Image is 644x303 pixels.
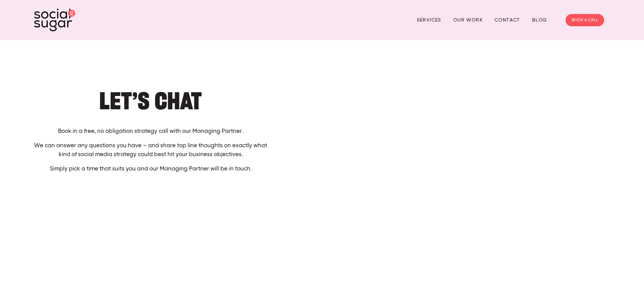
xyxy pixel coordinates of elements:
a: Contact [495,15,520,25]
a: Services [417,15,441,25]
p: Book in a free, no obligation strategy call with our Managing Partner. [34,127,267,136]
a: Blog [532,15,547,25]
img: SocialSugar [34,9,75,31]
p: Simply pick a time that suits you and our Managing Partner will be in touch. [34,165,267,174]
a: BOOK A CALL [566,14,604,26]
h1: Let’s Chat [34,91,267,111]
a: Our Work [453,15,483,25]
p: We can answer any questions you have – and share top line thoughts on exactly what kind of social... [34,141,267,159]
